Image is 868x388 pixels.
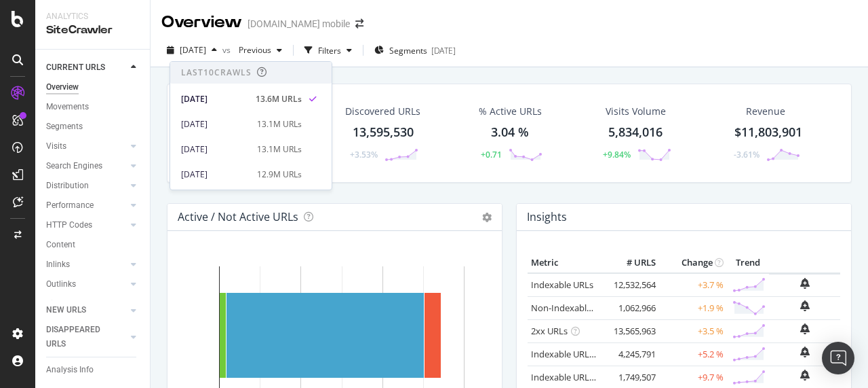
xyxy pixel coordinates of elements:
a: 2xx URLs [531,325,568,337]
div: Distribution [46,179,89,193]
div: -3.61% [734,149,759,160]
div: 12.9M URLs [257,169,302,181]
div: bell-plus [800,300,810,311]
th: # URLS [605,253,659,273]
div: HTTP Codes [46,218,92,232]
div: arrow-right-arrow-left [355,19,363,29]
div: Outlinks [46,277,76,292]
div: 13.1M URLs [257,118,302,130]
div: bell-plus [800,323,810,334]
span: $11,803,901 [734,124,802,140]
span: Segments [389,45,427,56]
div: Analytics [46,11,139,22]
a: Inlinks [46,258,127,272]
button: Previous [233,39,288,61]
div: Open Intercom Messenger [822,342,854,374]
div: [DATE] [181,143,249,156]
span: Revenue [746,105,785,118]
td: +3.5 % [659,319,727,342]
a: Analysis Info [46,363,140,377]
div: bell-plus [800,347,810,357]
div: Overview [161,11,242,34]
a: Outlinks [46,277,127,292]
a: DISAPPEARED URLS [46,323,127,351]
a: Search Engines [46,159,127,173]
div: Inlinks [46,258,70,272]
a: Indexable URLs with Bad Description [531,371,679,383]
div: bell-plus [800,370,810,381]
div: Last 10 Crawls [181,67,252,78]
a: Visits [46,139,127,154]
a: Non-Indexable URLs [531,302,614,314]
a: Indexable URLs [531,279,593,291]
div: DISAPPEARED URLS [46,323,115,351]
a: Content [46,238,140,252]
div: [DATE] [181,118,249,130]
div: [DOMAIN_NAME] mobile [248,17,350,31]
div: 3.04 % [491,124,529,141]
div: CURRENT URLS [46,60,105,75]
div: Overview [46,80,79,94]
td: +3.7 % [659,273,727,297]
th: Change [659,253,727,273]
td: +1.9 % [659,296,727,319]
button: Filters [299,39,357,61]
a: Segments [46,120,140,134]
td: 12,532,564 [605,273,659,297]
a: Distribution [46,179,127,193]
div: [DATE] [431,45,456,56]
div: Search Engines [46,159,102,173]
th: Metric [528,253,605,273]
div: +3.53% [350,149,378,160]
td: 1,062,966 [605,296,659,319]
div: Sitemaps [46,297,81,311]
div: Content [46,238,75,252]
div: SiteCrawler [46,22,139,38]
div: Visits [46,139,66,154]
a: CURRENT URLS [46,60,127,75]
span: Previous [233,44,271,56]
div: 5,834,016 [608,124,663,141]
td: 4,245,791 [605,342,659,366]
button: Segments[DATE] [369,39,461,61]
a: Performance [46,198,127,213]
div: Movements [46,100,89,114]
div: Analysis Info [46,363,94,377]
div: Visits Volume [606,105,666,118]
h4: Insights [527,208,567,226]
div: % Active URLs [479,105,542,118]
div: [DATE] [181,93,248,105]
div: [DATE] [181,169,249,181]
div: +0.71 [481,149,502,160]
td: +5.2 % [659,342,727,366]
td: 13,565,963 [605,319,659,342]
i: Options [482,213,492,222]
a: Overview [46,80,140,94]
a: NEW URLS [46,303,127,317]
div: Performance [46,198,94,213]
span: vs [222,44,233,56]
div: +9.84% [603,149,631,160]
th: Trend [727,253,769,273]
div: bell-plus [800,278,810,289]
div: 13.1M URLs [257,143,302,156]
span: 2025 Sep. 1st [180,44,206,56]
div: Discovered URLs [345,105,420,118]
a: Sitemaps [46,297,127,311]
h4: Active / Not Active URLs [178,208,298,226]
div: Filters [318,45,341,56]
div: 13.6M URLs [256,93,302,105]
a: Movements [46,100,140,114]
div: 13,595,530 [353,124,414,141]
button: [DATE] [161,39,222,61]
a: HTTP Codes [46,218,127,232]
a: Indexable URLs with Bad H1 [531,348,644,360]
div: Segments [46,120,83,134]
div: NEW URLS [46,303,86,317]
